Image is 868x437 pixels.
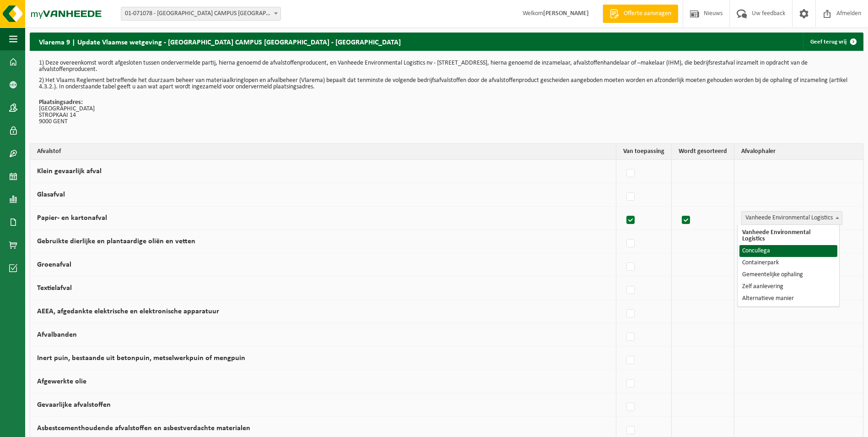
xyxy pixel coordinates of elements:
span: Offerte aanvragen [621,9,674,18]
li: Vanheede Environmental Logistics [739,227,837,245]
li: Concullega [739,245,837,257]
strong: Plaatsingsadres: [39,99,83,106]
label: Gevaarlijke afvalstoffen [37,401,111,409]
label: Afgewerkte olie [37,378,86,385]
a: Geef terug vrij [803,33,863,51]
p: [GEOGRAPHIC_DATA] STROPKAAI 14 9000 GENT [39,99,854,125]
label: Groenafval [37,261,71,268]
p: 2) Het Vlaams Reglement betreffende het duurzaam beheer van materiaalkringlopen en afvalbeheer (V... [39,77,854,90]
label: Glasafval [37,191,65,198]
th: Afvalophaler [734,144,863,160]
label: Papier- en kartonafval [37,214,107,222]
h2: Vlarema 9 | Update Vlaamse wetgeving - [GEOGRAPHIC_DATA] CAMPUS [GEOGRAPHIC_DATA] - [GEOGRAPHIC_D... [30,33,410,50]
p: 1) Deze overeenkomst wordt afgesloten tussen ondervermelde partij, hierna genoemd de afvalstoffen... [39,60,854,73]
li: Gemeentelijke ophaling [739,269,837,281]
label: AEEA, afgedankte elektrische en elektronische apparatuur [37,308,219,315]
li: Containerpark [739,257,837,269]
th: Van toepassing [616,144,672,160]
a: Offerte aanvragen [603,5,678,23]
span: 01-071078 - ARTEVELDEHOGESCHOOL CAMPUS HOOGPOORT - GENT [121,7,280,20]
label: Afvalbanden [37,331,77,339]
span: Vanheede Environmental Logistics [742,212,842,224]
span: 01-071078 - ARTEVELDEHOGESCHOOL CAMPUS HOOGPOORT - GENT [121,7,281,21]
th: Wordt gesorteerd [672,144,734,160]
label: Inert puin, bestaande uit betonpuin, metselwerkpuin of mengpuin [37,355,245,362]
label: Textielafval [37,284,72,292]
li: Zelf aanlevering [739,281,837,293]
label: Gebruikte dierlijke en plantaardige oliën en vetten [37,238,195,245]
span: Vanheede Environmental Logistics [741,211,842,225]
label: Asbestcementhoudende afvalstoffen en asbestverdachte materialen [37,425,250,432]
label: Klein gevaarlijk afval [37,168,102,175]
strong: [PERSON_NAME] [543,10,589,17]
th: Afvalstof [30,144,616,160]
li: Alternatieve manier [739,293,837,305]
